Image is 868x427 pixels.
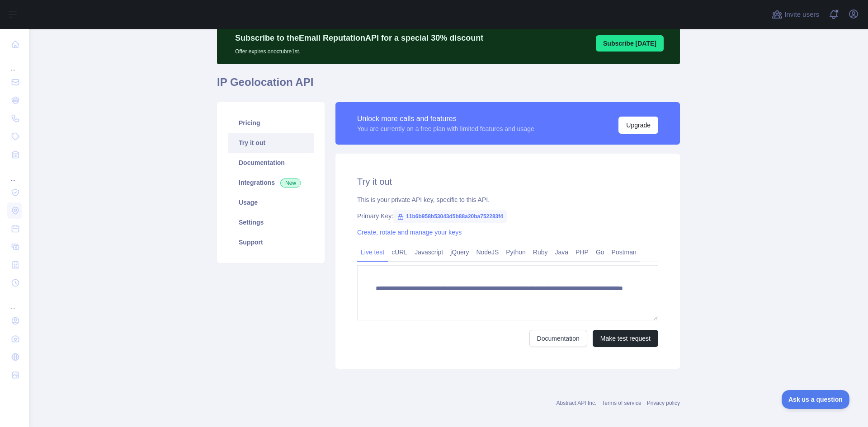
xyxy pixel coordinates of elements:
[228,113,314,133] a: Pricing
[608,245,640,259] a: Postman
[592,245,608,259] a: Go
[770,7,821,22] button: Invite users
[557,400,597,406] a: Abstract API Inc.
[529,330,587,347] a: Documentation
[217,75,680,97] h1: IP Geolocation API
[280,178,301,188] span: New
[357,211,658,221] div: Primary Key:
[782,390,850,409] iframe: Toggle Customer Support
[572,245,592,259] a: PHP
[357,124,534,133] div: You are currently on a free plan with limited features and usage
[228,192,314,212] a: Usage
[618,117,658,134] button: Upgrade
[7,54,22,72] div: ...
[357,195,658,204] div: This is your private API key, specific to this API.
[393,210,507,223] span: 11b6b958b53043d5b88a20ba752283f4
[472,245,502,259] a: NodeJS
[357,229,462,236] a: Create, rotate and manage your keys
[228,232,314,252] a: Support
[357,245,388,259] a: Live test
[596,35,664,52] button: Subscribe [DATE]
[7,293,22,311] div: ...
[357,113,534,124] div: Unlock more calls and features
[593,330,658,347] button: Make test request
[235,32,483,44] p: Subscribe to the Email Reputation API for a special 30 % discount
[235,44,483,55] p: Offer expires on octubre 1st.
[784,9,819,20] span: Invite users
[388,245,411,259] a: cURL
[357,175,658,188] h2: Try it out
[228,173,314,192] a: Integrations New
[502,245,529,259] a: Python
[228,153,314,173] a: Documentation
[7,164,22,183] div: ...
[228,212,314,232] a: Settings
[647,400,680,406] a: Privacy policy
[411,245,447,259] a: Javascript
[602,400,641,406] a: Terms of service
[447,245,472,259] a: jQuery
[228,133,314,153] a: Try it out
[552,245,572,259] a: Java
[529,245,552,259] a: Ruby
